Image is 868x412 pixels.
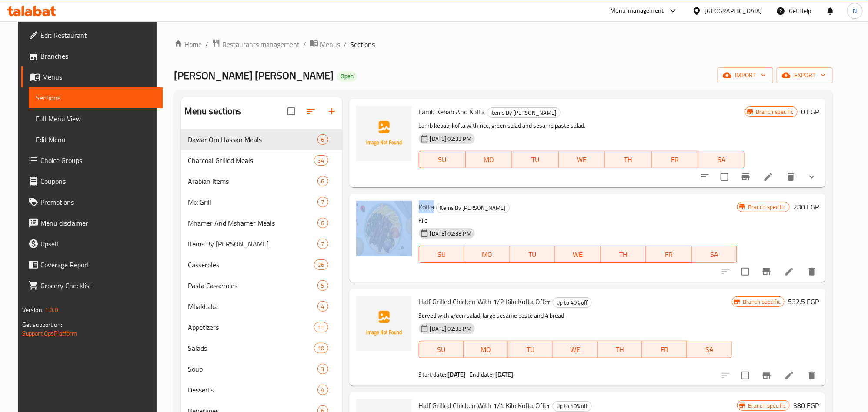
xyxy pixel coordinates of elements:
[487,108,560,118] span: Items By [PERSON_NAME]
[702,153,741,166] span: SA
[650,248,688,261] span: FR
[318,136,328,144] span: 6
[467,343,505,356] span: MO
[181,379,342,400] div: Desserts4
[752,108,797,116] span: Branch specific
[188,364,317,374] span: Soup
[553,341,598,358] button: WE
[184,105,242,118] h2: Menu sections
[344,39,347,50] li: /
[801,106,819,118] h6: 0 EGP
[188,259,314,270] span: Casseroles
[21,66,163,87] a: Menus
[317,239,328,249] div: items
[553,401,592,412] div: Up to 40% off
[320,39,340,50] span: Menus
[705,6,762,16] div: [GEOGRAPHIC_DATA]
[181,192,342,213] div: Mix Grill7
[763,172,774,182] a: Edit menu item
[22,328,77,339] a: Support.OpsPlatform
[36,93,156,103] span: Sections
[337,71,357,82] div: Open
[508,341,553,358] button: TU
[642,341,687,358] button: FR
[419,120,745,131] p: Lamb kebab, kofta with rice, green salad and sesame paste salad.
[793,399,819,412] h6: 380 EGP
[188,155,314,166] span: Charcoal Grilled Meals
[464,246,510,263] button: MO
[356,296,412,351] img: Half Grilled Chicken With 1/2 Kilo Kofta Offer
[321,101,342,122] button: Add section
[40,259,156,270] span: Coverage Report
[466,151,512,168] button: MO
[317,301,328,312] div: items
[42,72,156,82] span: Menus
[317,134,328,145] div: items
[601,246,647,263] button: TH
[419,295,551,308] span: Half Grilled Chicken With 1/2 Kilo Kofta Offer
[21,150,163,171] a: Choice Groups
[557,343,594,356] span: WE
[553,298,591,308] span: Up to 40% off
[853,6,857,16] span: N
[300,101,321,122] span: Sort sections
[29,129,163,150] a: Edit Menu
[181,317,342,338] div: Appetizers11
[314,261,327,269] span: 26
[21,233,163,254] a: Upsell
[655,153,695,166] span: FR
[337,73,357,80] span: Open
[181,129,342,150] div: Dawar Om Hassan Meals6
[40,30,156,40] span: Edit Restaurant
[181,254,342,275] div: Casseroles26
[282,102,300,120] span: Select all sections
[174,39,202,50] a: Home
[744,402,789,410] span: Branch specific
[469,153,509,166] span: MO
[756,365,777,386] button: Branch-specific-item
[512,343,550,356] span: TU
[188,218,317,228] div: Mhamer And Mshamer Meals
[188,176,317,186] div: Arabian Items
[468,248,507,261] span: MO
[611,6,664,16] div: Menu-management
[781,166,801,187] button: delete
[40,280,156,291] span: Grocery Checklist
[784,70,826,81] span: export
[314,323,327,332] span: 11
[318,240,328,248] span: 7
[553,401,591,411] span: Up to 40% off
[419,215,737,226] p: Kilo
[427,229,475,238] span: [DATE] 02:33 PM
[318,302,328,311] span: 4
[40,155,156,166] span: Choice Groups
[756,261,777,282] button: Branch-specific-item
[419,341,464,358] button: SU
[698,151,745,168] button: SA
[356,201,412,256] img: Kofta
[22,304,43,316] span: Version:
[692,246,738,263] button: SA
[21,254,163,275] a: Coverage Report
[188,385,317,395] span: Desserts
[793,201,819,213] h6: 280 EGP
[188,322,314,332] span: Appetizers
[646,343,684,356] span: FR
[652,151,698,168] button: FR
[423,248,461,261] span: SU
[188,280,317,291] div: Pasta Casseroles
[605,151,652,168] button: TH
[188,134,317,145] span: Dawar Om Hassan Meals
[181,150,342,171] div: Charcoal Grilled Meals34
[419,151,466,168] button: SU
[512,151,559,168] button: TU
[212,39,300,50] a: Restaurants management
[469,369,494,380] span: End date:
[303,39,306,50] li: /
[317,218,328,228] div: items
[314,155,328,166] div: items
[36,113,156,124] span: Full Menu View
[21,213,163,233] a: Menu disclaimer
